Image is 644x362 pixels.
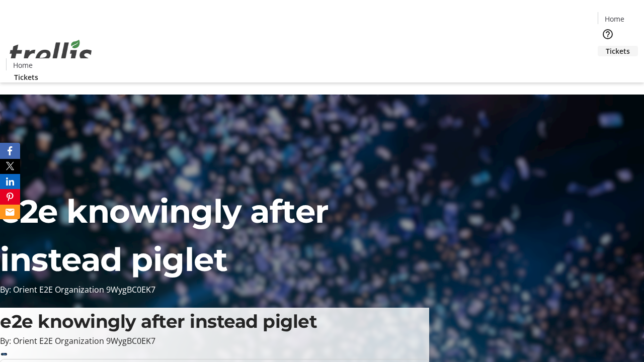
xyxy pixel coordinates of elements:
a: Tickets [6,72,46,82]
span: Home [605,14,624,24]
span: Home [13,60,33,70]
img: Orient E2E Organization 9WygBC0EK7's Logo [6,29,96,79]
a: Tickets [598,46,638,56]
button: Help [598,24,618,44]
span: Tickets [606,46,630,56]
a: Home [598,14,630,24]
a: Home [7,60,39,70]
span: Tickets [14,72,38,82]
button: Cart [598,56,618,76]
